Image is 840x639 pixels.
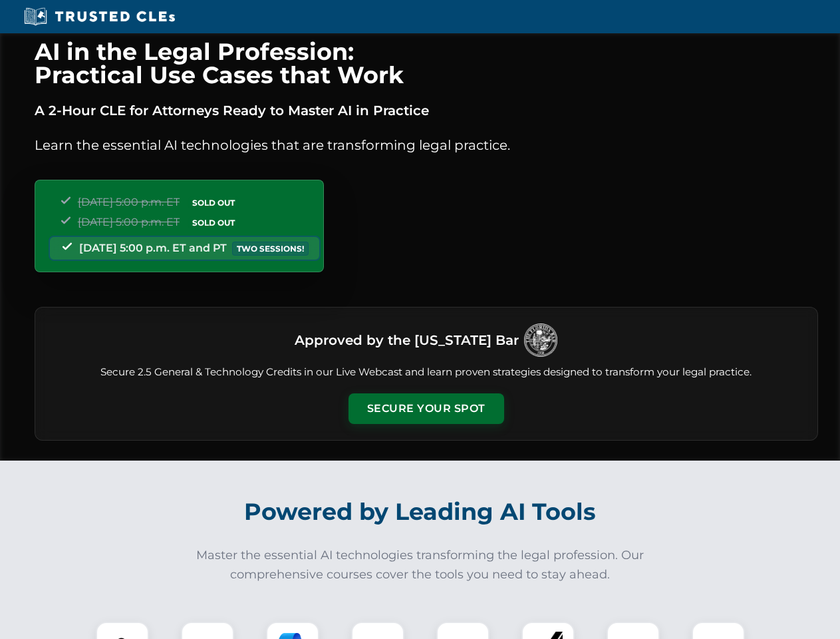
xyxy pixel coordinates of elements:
p: Learn the essential AI technologies that are transforming legal practice. [35,134,818,156]
img: Logo [524,323,557,357]
h1: AI in the Legal Profession: Practical Use Cases that Work [35,40,818,87]
span: [DATE] 5:00 p.m. ET [78,196,180,208]
span: SOLD OUT [188,216,239,230]
span: [DATE] 5:00 p.m. ET [78,216,180,228]
span: SOLD OUT [188,196,239,210]
h3: Approved by the [US_STATE] Bar [295,328,519,352]
h2: Powered by Leading AI Tools [52,489,789,535]
p: Secure 2.5 General & Technology Credits in our Live Webcast and learn proven strategies designed ... [51,365,801,380]
p: A 2-Hour CLE for Attorneys Ready to Master AI in Practice [35,100,818,121]
button: Secure Your Spot [349,393,504,424]
p: Master the essential AI technologies transforming the legal profession. Our comprehensive courses... [188,546,653,584]
img: Trusted CLEs [20,7,179,27]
